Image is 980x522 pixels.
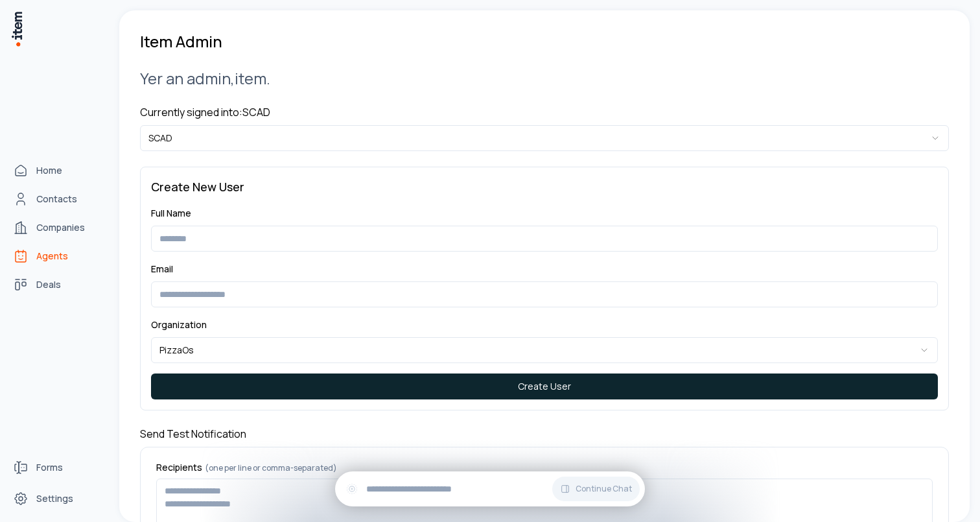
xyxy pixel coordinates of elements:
h4: Currently signed into: SCAD [140,104,949,120]
span: Contacts [36,193,77,206]
label: Recipients [156,463,933,473]
label: Email [151,263,173,275]
img: Item Brain Logo [10,10,23,47]
span: Continue Chat [576,484,632,494]
a: Forms [8,455,106,480]
button: Continue Chat [552,477,640,501]
a: Settings [8,486,106,512]
h1: Item Admin [140,31,222,52]
span: Deals [36,278,61,291]
span: Forms [36,461,63,474]
h3: Create New User [151,178,938,196]
a: Companies [8,215,106,241]
a: Home [8,158,106,184]
span: Companies [36,221,85,234]
span: (one per line or comma-separated) [205,462,337,473]
span: Agents [36,250,68,263]
a: Contacts [8,186,106,212]
h4: Send Test Notification [140,426,949,442]
label: Organization [151,318,207,331]
a: deals [8,272,106,298]
a: Agents [8,243,106,269]
label: Full Name [151,207,191,219]
span: Home [36,164,62,177]
h2: Yer an admin, item . [140,67,949,89]
button: Create User [151,374,938,399]
div: Continue Chat [335,471,645,506]
span: Settings [36,492,73,505]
